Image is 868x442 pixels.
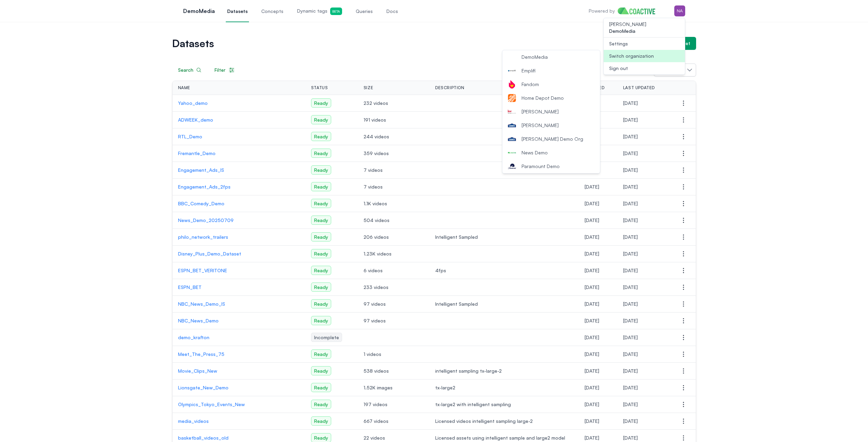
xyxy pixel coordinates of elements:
span: 6 videos [364,267,424,274]
span: Friday, September 20, 2024 at 11:02:44 PM PDT [585,401,599,407]
span: Monday, May 26, 2025 at 2:06:53 AM PDT [623,334,638,340]
p: NBC_News_Demo [178,317,300,324]
span: Ready [311,249,331,258]
span: Friday, August 9, 2024 at 10:03:29 PM PDT [585,435,599,441]
a: Meet_The_Press_75 [178,351,300,358]
img: Paramount Demo [508,162,516,170]
img: Fandom [508,80,516,88]
span: Ready [311,366,331,375]
span: 1.23K videos [364,250,424,257]
p: DemoMedia [183,7,215,15]
span: tx-large2 with intelligent sampling [435,401,574,408]
img: Lowe's Demo Org [508,135,516,143]
span: 7 videos [364,183,424,190]
a: ESPN_BET [178,284,300,291]
span: Licensed assets using intelligent sample and large2 model [435,434,574,441]
span: Ready [311,149,331,158]
span: 22 videos [364,434,424,441]
span: Dynamic tags [297,8,342,15]
span: 504 videos [364,217,424,224]
span: Wednesday, July 9, 2025 at 12:33:43 PM PDT [623,217,638,223]
span: Ready [311,199,331,208]
span: Monday, May 26, 2025 at 11:49:50 PM PDT [585,318,599,323]
span: Ready [311,216,331,225]
span: 1 videos [364,351,424,358]
span: Wednesday, November 20, 2024 at 11:12:53 PM PST [623,368,638,374]
span: Intelligent Sampled [435,301,574,307]
span: Sunday, June 1, 2025 at 11:57:01 PM PDT [585,284,599,290]
span: Friday, August 16, 2024 at 3:27:09 AM PDT [585,418,599,424]
span: Friday, October 11, 2024 at 3:17:40 PM PDT [623,351,638,357]
span: intelligent sampling tx-large-2 [435,368,574,374]
img: Home [618,8,660,14]
a: philo_network_trailers [178,234,300,240]
span: 667 videos [364,418,424,425]
span: Tuesday, June 24, 2025 at 5:41:39 PM PDT [585,201,599,206]
a: demo_krafton [178,334,300,341]
span: 359 videos [364,150,424,157]
button: Sign out [604,62,685,74]
a: media_videos [178,418,300,425]
span: Ready [311,316,331,325]
span: Ready [311,349,331,359]
button: DemoMedia [502,50,600,64]
span: Description [435,85,465,91]
span: Incomplete [311,333,342,342]
span: 1.1K videos [364,200,424,207]
span: Tuesday, July 1, 2025 at 10:20:47 PM PDT [585,184,599,190]
a: ADWEEK_demo [178,116,300,123]
span: 538 videos [364,368,424,374]
span: Name [178,85,190,91]
span: 197 videos [364,401,424,408]
span: [PERSON_NAME] Demo Org [521,136,583,142]
img: Lowe's [508,121,516,129]
span: Ready [311,132,331,141]
span: Size [364,85,373,91]
span: Emplifi [521,67,535,74]
button: Keller Williams [PERSON_NAME] [502,105,600,119]
p: Movie_Clips_New [178,368,300,374]
a: News_Demo_20250709 [178,217,300,224]
span: Friday, September 27, 2024 at 1:26:50 AM PDT [585,385,599,390]
button: Lowe's [PERSON_NAME] [502,119,600,132]
button: Lowe's Demo Org [PERSON_NAME] Demo Org [502,132,600,146]
span: News Demo [521,149,548,156]
p: Engagement_Ads_2fps [178,183,300,190]
a: Lionsgate_New_Demo [178,384,300,391]
img: Home Depot Demo [508,94,516,102]
span: [PERSON_NAME] [521,108,559,115]
span: 4fps [435,267,574,274]
img: Emplifi [508,67,516,75]
button: Search [172,64,207,77]
span: Tuesday, June 3, 2025 at 2:46:57 AM PDT [623,267,638,273]
span: 97 videos [364,317,424,324]
span: Tuesday, June 17, 2025 at 11:10:08 AM PDT [623,234,638,240]
a: Engagement_Ads_IS [178,167,300,174]
span: Friday, June 20, 2025 at 4:10:50 PM PDT [585,217,599,223]
button: Home Depot Demo Home Depot Demo [502,91,600,105]
img: Keller Williams [508,108,516,116]
span: DemoMedia [521,54,548,60]
span: Friday, February 21, 2025 at 8:17:15 AM PST [623,401,638,407]
a: NBC_News_Demo_IS [178,301,300,307]
p: Fremantle_Demo [178,150,300,157]
span: Status [311,85,328,91]
span: Licensed videos intelligent sampling large-2 [435,418,574,425]
span: Concepts [261,8,283,15]
div: Filter [215,67,235,73]
span: Ready [311,232,331,241]
span: Beta [330,8,342,15]
a: BBC_Comedy_Demo [178,200,300,207]
span: Wednesday, January 22, 2025 at 5:29:18 PM PST [623,418,638,424]
span: 1.52K images [364,384,424,391]
span: Ready [311,299,331,308]
img: Menu for the logged in user [674,5,685,16]
span: Monday, May 26, 2025 at 11:54:40 PM PDT [623,318,638,323]
span: 191 videos [364,116,424,123]
a: Disney_Plus_Demo_Dataset [178,250,300,257]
